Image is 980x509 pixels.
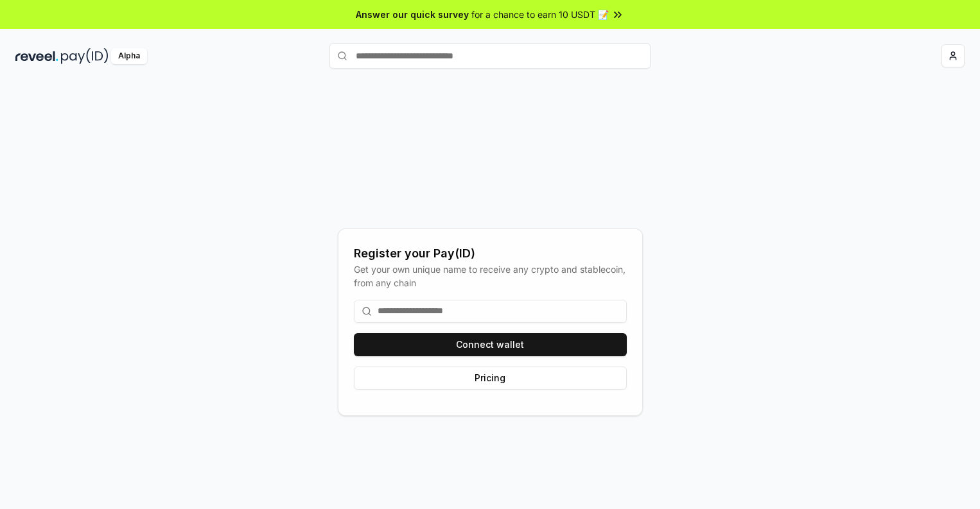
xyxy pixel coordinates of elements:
span: Answer our quick survey [356,8,469,21]
div: Get your own unique name to receive any crypto and stablecoin, from any chain [354,263,627,289]
button: Connect wallet [354,333,627,356]
div: Register your Pay(ID) [354,245,627,263]
img: reveel_dark [15,48,58,64]
img: pay_id [61,48,109,64]
button: Pricing [354,367,627,390]
div: Alpha [111,48,147,64]
span: for a chance to earn 10 USDT 📝 [471,8,609,21]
